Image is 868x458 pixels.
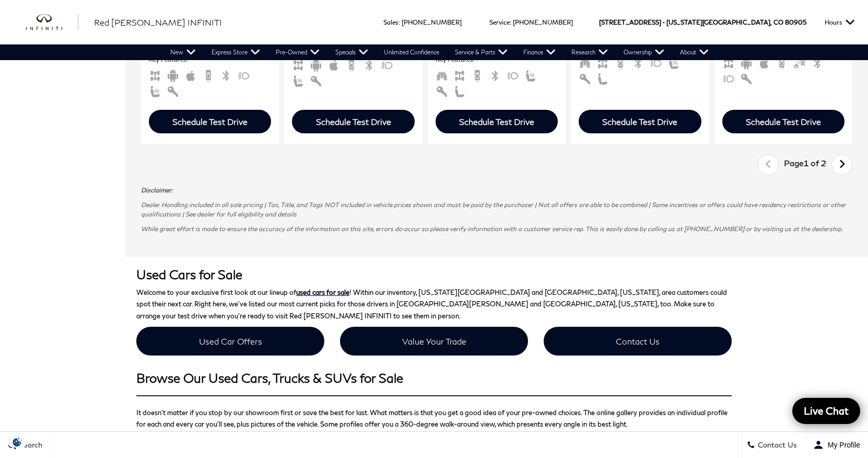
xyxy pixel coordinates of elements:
[383,18,398,26] span: Sales
[799,404,854,417] span: Live Chat
[310,60,322,68] span: Android Auto
[220,71,232,78] span: Bluetooth
[524,71,537,78] span: Heated Seats
[599,18,806,26] a: [STREET_ADDRESS] • [US_STATE][GEOGRAPHIC_DATA], CO 80905
[436,71,448,78] span: Third Row Seats
[740,74,753,82] span: Keyless Entry
[136,267,242,282] strong: Used Cars for Sale
[149,110,271,133] div: Schedule Test Drive - Audi A4 45 S line Premium Plus
[596,58,609,66] span: AWD
[746,117,821,127] div: Schedule Test Drive
[507,71,519,78] span: Fog Lights
[238,71,250,78] span: Fog Lights
[136,327,324,356] a: Used Car Offers
[316,117,391,127] div: Schedule Test Drive
[453,71,466,78] span: AWD
[292,110,414,133] div: Schedule Test Drive - BMW 2 Series 228i xDrive
[327,44,376,60] a: Specials
[544,327,732,356] a: Contact Us
[489,18,510,26] span: Service
[632,58,644,66] span: Bluetooth
[564,44,616,60] a: Research
[172,117,248,127] div: Schedule Test Drive
[162,44,717,60] nav: Main Navigation
[5,437,29,448] img: Opt-Out Icon
[402,18,462,26] a: [PHONE_NUMBER]
[16,441,42,450] span: Search
[381,60,393,68] span: Fog Lights
[776,58,788,66] span: Backup Camera
[722,58,735,66] span: AWD
[779,154,831,175] div: Page 1 of 2
[141,186,173,194] strong: Disclaimer:
[184,71,197,78] span: Apple Car-Play
[650,58,662,66] span: Fog Lights
[596,74,609,82] span: Leather Seats
[296,288,349,296] a: used cars for sale
[758,58,770,66] span: Apple Car-Play
[26,14,78,31] a: infiniti
[740,58,753,66] span: Android Auto
[292,76,304,84] span: Heated Seats
[513,18,573,26] a: [PHONE_NUMBER]
[793,58,806,66] span: Blind Spot Monitor
[792,398,860,424] a: Live Chat
[436,110,558,133] div: Schedule Test Drive - Toyota Highlander Limited Platinum
[26,14,78,31] img: INFINITI
[510,18,511,26] span: :
[149,86,161,94] span: Heated Seats
[471,71,484,78] span: Backup Camera
[94,16,222,29] a: Red [PERSON_NAME] INFINITI
[824,441,860,449] span: My Profile
[579,110,701,133] div: Schedule Test Drive - Volkswagen Atlas 3.6L V6 SE w/Technology
[340,327,528,356] a: Value Your Trade
[5,437,29,448] section: Click to Open Cookie Consent Modal
[579,74,591,82] span: Keyless Entry
[204,44,268,60] a: Express Store
[722,74,735,82] span: Fog Lights
[436,86,448,94] span: Keyless Entry
[489,71,501,78] span: Bluetooth
[811,58,824,66] span: Bluetooth
[376,44,447,60] a: Unlimited Confidence
[363,60,376,68] span: Bluetooth
[162,44,204,60] a: New
[327,60,340,68] span: Apple Car-Play
[722,110,844,133] div: Schedule Test Drive - Jeep Wrangler Unlimited Sahara
[614,58,627,66] span: Backup Camera
[667,58,680,66] span: Heated Seats
[167,86,179,94] span: Keyless Entry
[167,71,179,78] span: Android Auto
[292,60,304,68] span: AWD
[345,60,358,68] span: Backup Camera
[579,58,591,66] span: Third Row Seats
[805,432,868,458] button: Open user profile menu
[831,156,853,174] a: next page
[268,44,327,60] a: Pre-Owned
[755,441,797,450] span: Contact Us
[602,117,677,127] div: Schedule Test Drive
[94,17,222,27] span: Red [PERSON_NAME] INFINITI
[515,44,564,60] a: Finance
[141,200,852,219] p: Dealer Handling included in all sale pricing | Tax, Title, and Tags NOT included in vehicle price...
[447,44,515,60] a: Service & Parts
[398,18,400,26] span: :
[672,44,717,60] a: About
[459,117,534,127] div: Schedule Test Drive
[136,407,732,430] p: It doesn’t matter if you stop by our showroom first or save the best for last. What matters is th...
[453,86,466,94] span: Leather Seats
[310,76,322,84] span: Keyless Entry
[149,71,161,78] span: AWD
[136,370,403,385] strong: Browse Our Used Cars, Trucks & SUVs for Sale
[141,224,852,234] p: While great effort is made to ensure the accuracy of the information on this site, errors do occu...
[136,287,732,321] p: Welcome to your exclusive first look at our lineup of ! Within our inventory, [US_STATE][GEOGRAPH...
[202,71,215,78] span: Backup Camera
[616,44,672,60] a: Ownership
